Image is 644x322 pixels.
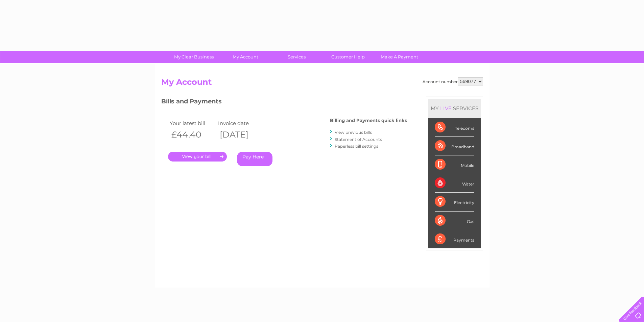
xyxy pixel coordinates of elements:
a: Paperless bill settings [335,144,378,149]
div: LIVE [439,105,453,112]
div: Electricity [435,193,474,211]
th: [DATE] [216,128,265,142]
a: View previous bills [335,130,372,135]
a: . [168,152,227,162]
a: My Account [217,51,273,63]
a: Statement of Accounts [335,137,382,142]
h3: Bills and Payments [161,97,407,108]
a: Services [269,51,325,63]
a: Make A Payment [372,51,427,63]
h2: My Account [161,77,483,90]
div: Water [435,174,474,193]
div: Broadband [435,137,474,155]
div: Payments [435,230,474,248]
th: £44.40 [168,128,217,142]
div: MY SERVICES [428,99,481,118]
div: Telecoms [435,118,474,137]
div: Gas [435,212,474,230]
a: Pay Here [237,152,272,166]
td: Invoice date [216,119,265,128]
h4: Billing and Payments quick links [330,118,407,123]
a: My Clear Business [166,51,222,63]
div: Account number [423,77,483,85]
td: Your latest bill [168,119,217,128]
div: Mobile [435,155,474,174]
a: Customer Help [320,51,376,63]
